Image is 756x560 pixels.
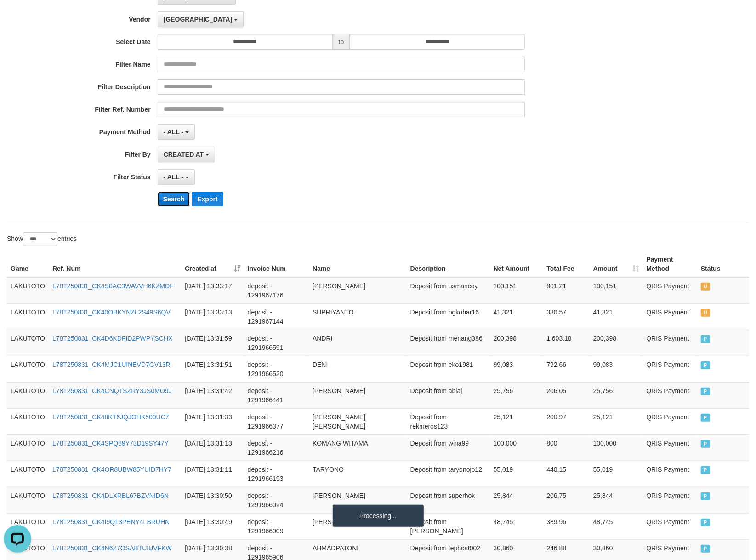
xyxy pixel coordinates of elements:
[642,513,697,539] td: QRIS Payment
[52,544,172,552] a: L78T250831_CK4N6Z7OSABTUIUVFKW
[590,408,643,434] td: 25,121
[407,408,490,434] td: Deposit from rekmeros123
[590,382,643,408] td: 25,756
[181,487,244,513] td: [DATE] 13:30:50
[701,388,710,395] span: PAID
[52,309,171,316] a: L78T250831_CK40OBKYNZL2S49S6QV
[543,513,589,539] td: 389.96
[7,461,49,487] td: LAKUTOTO
[490,251,543,277] th: Net Amount
[490,513,543,539] td: 48,745
[701,440,710,448] span: PAID
[309,277,407,304] td: [PERSON_NAME]
[590,251,643,277] th: Amount: activate to sort column ascending
[7,232,77,246] label: Show entries
[642,408,697,434] td: QRIS Payment
[244,330,309,356] td: deposit - 1291966591
[309,513,407,539] td: [PERSON_NAME]
[407,356,490,382] td: Deposit from eko1981
[309,356,407,382] td: DENI
[49,251,181,277] th: Ref. Num
[164,151,204,158] span: CREATED AT
[490,382,543,408] td: 25,756
[490,356,543,382] td: 99,083
[309,434,407,461] td: KOMANG WITAMA
[7,487,49,513] td: LAKUTOTO
[701,466,710,474] span: PAID
[590,513,643,539] td: 48,745
[543,277,589,304] td: 801.21
[490,434,543,461] td: 100,000
[309,330,407,356] td: ANDRI
[244,356,309,382] td: deposit - 1291966520
[244,277,309,304] td: deposit - 1291967176
[407,513,490,539] td: Deposit from [PERSON_NAME]
[543,251,589,277] th: Total Fee
[7,330,49,356] td: LAKUTOTO
[642,356,697,382] td: QRIS Payment
[181,513,244,539] td: [DATE] 13:30:49
[52,361,171,368] a: L78T250831_CK4MJC1UINEVD7GV13R
[642,303,697,330] td: QRIS Payment
[7,434,49,461] td: LAKUTOTO
[543,303,589,330] td: 330.57
[590,461,643,487] td: 55,019
[701,283,710,291] span: UNPAID
[590,356,643,382] td: 99,083
[309,408,407,434] td: [PERSON_NAME] [PERSON_NAME]
[332,504,424,527] div: Processing...
[642,251,697,277] th: Payment Method
[543,382,589,408] td: 206.05
[642,382,697,408] td: QRIS Payment
[158,169,195,185] button: - ALL -
[490,330,543,356] td: 200,398
[407,277,490,304] td: Deposit from usmancoy
[244,251,309,277] th: Invoice Num
[181,251,244,277] th: Created at: activate to sort column ascending
[490,303,543,330] td: 41,321
[309,303,407,330] td: SUPRIYANTO
[158,192,190,206] button: Search
[192,192,223,206] button: Export
[52,282,174,290] a: L78T250831_CK4S0AC3WAVVH6KZMDF
[23,232,57,246] select: Showentries
[158,124,195,140] button: - ALL -
[4,4,31,31] button: Open LiveChat chat widget
[244,461,309,487] td: deposit - 1291966193
[642,487,697,513] td: QRIS Payment
[309,251,407,277] th: Name
[490,277,543,304] td: 100,151
[244,303,309,330] td: deposit - 1291967144
[181,277,244,304] td: [DATE] 13:33:17
[407,382,490,408] td: Deposit from abiaj
[490,487,543,513] td: 25,844
[642,330,697,356] td: QRIS Payment
[244,487,309,513] td: deposit - 1291966024
[407,330,490,356] td: Deposit from menang386
[181,356,244,382] td: [DATE] 13:31:51
[543,356,589,382] td: 792.66
[181,408,244,434] td: [DATE] 13:31:33
[7,408,49,434] td: LAKUTOTO
[701,309,710,317] span: UNPAID
[164,16,233,23] span: [GEOGRAPHIC_DATA]
[642,277,697,304] td: QRIS Payment
[7,513,49,539] td: LAKUTOTO
[52,387,172,394] a: L78T250831_CK4CNQTSZRY3JS0MO9J
[244,434,309,461] td: deposit - 1291966216
[7,356,49,382] td: LAKUTOTO
[701,519,710,526] span: PAID
[590,303,643,330] td: 41,321
[52,466,171,473] a: L78T250831_CK4OR8UBW85YUID7HY7
[590,330,643,356] td: 200,398
[181,330,244,356] td: [DATE] 13:31:59
[52,492,169,499] a: L78T250831_CK4DLXRBL67BZVNID6N
[309,382,407,408] td: [PERSON_NAME]
[181,382,244,408] td: [DATE] 13:31:42
[701,414,710,422] span: PAID
[543,461,589,487] td: 440.15
[590,487,643,513] td: 25,844
[52,518,170,526] a: L78T250831_CK4I9Q13PENY4LBRUHN
[244,382,309,408] td: deposit - 1291966441
[543,330,589,356] td: 1,603.18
